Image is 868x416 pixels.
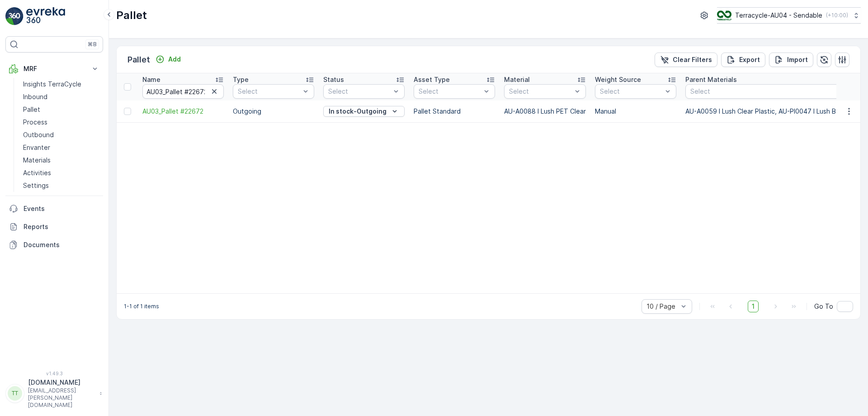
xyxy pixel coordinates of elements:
[19,141,103,154] a: Envanter
[5,7,24,25] img: logo
[19,78,103,91] a: Insights TerraCycle
[509,87,572,96] p: Select
[19,179,103,192] a: Settings
[19,116,103,129] a: Process
[5,236,103,254] a: Documents
[655,53,717,67] button: Clear Filters
[142,75,160,84] p: Name
[414,75,450,84] p: Asset Type
[24,204,99,213] p: Events
[419,87,481,96] p: Select
[504,75,530,84] p: Material
[142,84,224,99] input: Search
[233,75,249,84] p: Type
[152,54,184,65] button: Add
[28,387,95,409] p: [EMAIL_ADDRESS][PERSON_NAME][DOMAIN_NAME]
[717,7,861,24] button: Terracycle-AU04 - Sendable(+10:00)
[127,53,150,66] p: Pallet
[23,105,40,114] p: Pallet
[673,55,712,64] p: Clear Filters
[409,100,500,122] td: Pallet Standard
[19,129,103,141] a: Outbound
[690,87,856,96] p: Select
[595,75,641,84] p: Weight Source
[23,80,81,89] p: Insights TerraCycle
[19,167,103,179] a: Activities
[323,75,344,84] p: Status
[739,55,760,64] p: Export
[142,107,224,116] a: AU03_Pallet #22672
[787,55,808,64] p: Import
[500,100,590,122] td: AU-A0088 I Lush PET Clear
[23,143,50,152] p: Envanter
[19,91,103,103] a: Inbound
[24,240,99,249] p: Documents
[323,106,405,117] button: In stock-Outgoing
[24,222,99,231] p: Reports
[5,371,103,376] span: v 1.49.3
[748,301,759,312] span: 1
[124,108,131,115] div: Toggle Row Selected
[24,64,85,73] p: MRF
[19,103,103,116] a: Pallet
[5,200,103,218] a: Events
[8,386,22,401] div: TT
[28,378,95,387] p: [DOMAIN_NAME]
[228,100,319,122] td: Outgoing
[328,87,391,96] p: Select
[23,118,47,127] p: Process
[735,11,822,20] p: Terracycle-AU04 - Sendable
[769,53,813,67] button: Import
[814,302,833,311] span: Go To
[23,130,54,139] p: Outbound
[721,53,765,67] button: Export
[5,60,103,78] button: MRF
[23,168,51,177] p: Activities
[23,181,49,190] p: Settings
[26,7,65,25] img: logo_light-DOdMpM7g.png
[329,107,387,116] p: In stock-Outgoing
[600,87,662,96] p: Select
[590,100,681,122] td: Manual
[116,8,147,23] p: Pallet
[685,75,737,84] p: Parent Materials
[88,41,97,48] p: ⌘B
[19,154,103,167] a: Materials
[5,218,103,236] a: Reports
[124,303,159,310] p: 1-1 of 1 items
[826,12,848,19] p: ( +10:00 )
[5,378,103,409] button: TT[DOMAIN_NAME][EMAIL_ADDRESS][PERSON_NAME][DOMAIN_NAME]
[717,10,731,20] img: terracycle_logo.png
[23,156,51,165] p: Materials
[238,87,300,96] p: Select
[168,55,181,64] p: Add
[23,92,47,101] p: Inbound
